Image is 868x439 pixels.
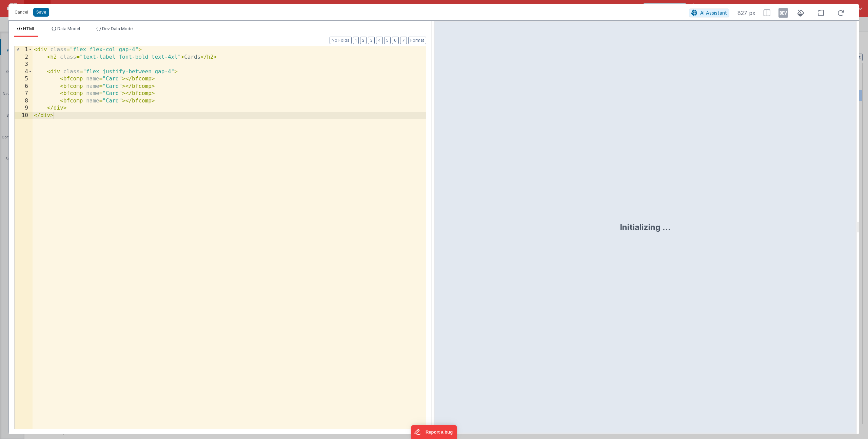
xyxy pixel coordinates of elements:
[368,37,375,44] button: 3
[392,37,399,44] button: 6
[15,61,33,68] div: 3
[15,46,33,54] div: 1
[15,68,33,76] div: 4
[400,37,407,44] button: 7
[620,222,671,233] div: Initializing ...
[15,112,33,119] div: 10
[15,104,33,112] div: 9
[330,37,352,44] button: No Folds
[411,425,457,439] iframe: Marker.io feedback button
[11,7,32,17] button: Cancel
[15,97,33,105] div: 8
[689,8,729,17] button: AI Assistant
[15,54,33,61] div: 2
[737,9,755,17] span: 827 px
[700,10,727,16] span: AI Assistant
[360,37,367,44] button: 2
[15,75,33,83] div: 5
[353,37,359,44] button: 1
[33,8,49,17] button: Save
[408,37,426,44] button: Format
[384,37,391,44] button: 5
[15,83,33,90] div: 6
[57,26,80,31] span: Data Model
[376,37,383,44] button: 4
[15,90,33,97] div: 7
[102,26,134,31] span: Dev Data Model
[23,26,35,31] span: HTML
